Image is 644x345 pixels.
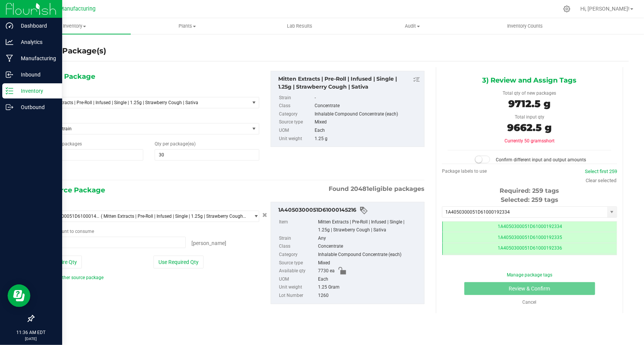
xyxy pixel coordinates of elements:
[483,75,577,86] span: 3) Review and Assign Tags
[155,141,196,147] span: Qty per package
[6,103,13,111] inline-svg: Outbound
[39,71,95,82] span: 1) New Package
[33,45,106,56] h4: Create Package(s)
[249,123,259,134] span: select
[356,18,469,34] a: Audit
[523,300,537,305] a: Cancel
[469,18,581,34] a: Inventory Counts
[496,157,586,162] span: Confirm different input and output amounts
[6,55,13,62] inline-svg: Manufacturing
[607,207,617,217] span: select
[13,70,59,79] p: Inbound
[503,91,556,96] span: Total qty of new packages
[508,122,552,134] span: 9662.5 g
[505,138,555,144] span: Currently 50 grams
[249,211,259,222] span: select
[279,126,313,135] label: UOM
[39,275,103,280] a: Add another source package
[562,5,572,12] div: Manage settings
[329,184,425,194] span: Found eligible packages
[318,292,420,300] div: 1260
[544,138,555,144] span: short
[279,94,313,102] label: Strain
[249,97,259,108] span: select
[318,218,420,234] div: Mitten Extracts | Pre-Roll | Infused | Single | 1.25g | Strawberry Cough | Sativa
[318,251,420,259] div: Inhalable Compound Concentrate (each)
[507,272,552,278] a: Manage package tags
[18,18,131,34] a: Inventory
[279,110,313,119] label: Category
[13,103,59,112] p: Outbound
[318,234,420,243] div: Any
[279,251,317,259] label: Category
[279,234,317,243] label: Strain
[39,123,249,134] span: Select Strain
[260,210,270,221] button: Cancel button
[131,23,243,30] span: Plants
[3,336,59,342] p: [DATE]
[243,18,356,34] a: Lab Results
[39,229,94,234] span: Package to consume
[586,178,616,183] a: Clear selected
[42,214,101,219] span: 1A4050300051D61000145216
[279,267,317,275] label: Available qty
[501,196,558,203] span: Selected: 259 tags
[8,284,30,307] iframe: Resource center
[39,184,105,196] span: 2) Source Package
[279,102,313,110] label: Class
[497,23,553,30] span: Inventory Counts
[315,110,420,119] div: Inhalable Compound Concentrate (each)
[279,218,317,234] label: Item
[318,242,420,251] div: Concentrate
[442,169,487,174] span: Package labels to use
[279,135,313,143] label: Unit weight
[188,141,196,147] span: (ea)
[39,150,143,160] input: 259
[3,329,59,336] p: 11:36 AM EDT
[59,6,96,12] span: Manufacturing
[18,23,131,30] span: Inventory
[509,98,551,110] span: 9712.5 g
[6,87,13,95] inline-svg: Inventory
[315,102,420,110] div: Concentrate
[318,259,420,267] div: Mixed
[315,126,420,135] div: Each
[318,267,335,275] span: 7730 ea
[279,292,317,300] label: Lot Number
[498,245,562,251] span: 1A4050300051D61000192336
[315,94,420,102] div: -
[13,86,59,95] p: Inventory
[279,275,317,284] label: UOM
[6,38,13,46] inline-svg: Analytics
[278,206,420,215] div: 1A4050300051D61000145216
[278,75,420,91] div: Mitten Extracts | Pre-Roll | Infused | Single | 1.25g | Strawberry Cough | Sativa
[500,187,559,194] span: Required: 259 tags
[585,169,617,174] a: Select first 259
[6,71,13,78] inline-svg: Inbound
[580,6,630,12] span: Hi, [PERSON_NAME]!
[315,118,420,126] div: Mixed
[318,283,420,292] div: 1.25 Gram
[131,18,243,34] a: Plants
[498,224,562,229] span: 1A4050300051D61000192334
[154,256,204,269] button: Use Required Qty
[498,235,562,240] span: 1A4050300051D61000192335
[155,150,259,160] input: 30
[279,283,317,292] label: Unit weight
[315,135,420,143] div: 1.25 g
[279,118,313,126] label: Source type
[13,21,59,30] p: Dashboard
[6,22,13,30] inline-svg: Dashboard
[318,275,420,284] div: Each
[57,229,69,234] span: count
[101,214,246,219] span: ( Mitten Extracts | Pre-Roll | Infused | Single | 1.25g | Strawberry Cough | Sativa )
[39,237,185,248] input: 7730 ea
[351,185,369,192] span: 20481
[42,100,238,105] span: Mitten Extracts | Pre-Roll | Infused | Single | 1.25g | Strawberry Cough | Sativa
[357,23,469,30] span: Audit
[279,259,317,267] label: Source type
[277,23,323,30] span: Lab Results
[279,242,317,251] label: Class
[464,282,595,295] button: Review & Confirm
[13,54,59,63] p: Manufacturing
